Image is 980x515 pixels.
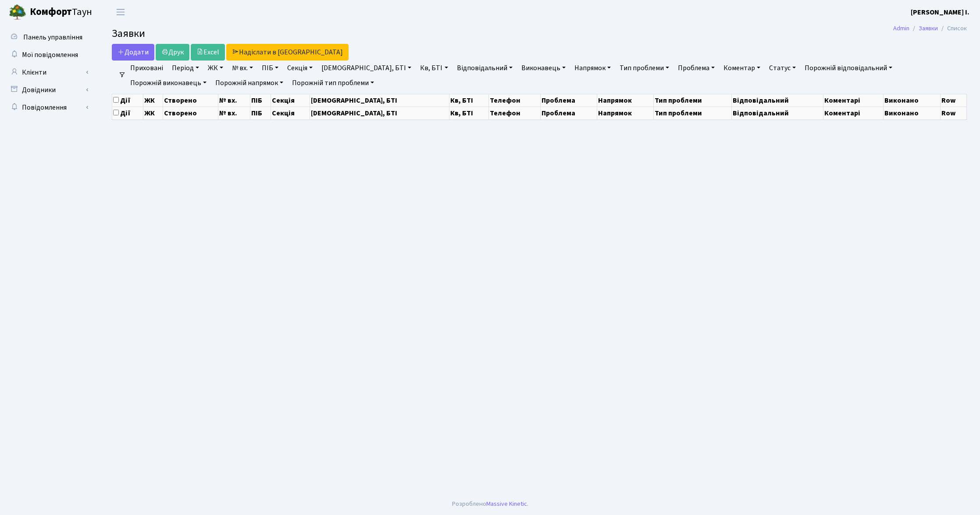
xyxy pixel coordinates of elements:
li: Список [938,24,967,33]
span: Додати [118,47,149,57]
button: Переключити навігацію [110,5,132,19]
a: Admin [893,24,909,33]
a: Кв, БТІ [417,61,451,75]
a: Порожній тип проблеми [289,75,378,90]
th: Напрямок [597,107,653,119]
a: Excel [191,44,225,61]
a: Виконавець [518,61,569,75]
th: Тип проблеми [653,94,731,107]
a: Приховані [127,61,167,75]
a: Довідники [4,81,92,99]
a: Порожній виконавець [127,75,210,90]
th: Коментарі [823,107,883,119]
th: Відповідальний [731,94,823,107]
a: Надіслати в [GEOGRAPHIC_DATA] [226,44,349,61]
th: Дії [112,107,143,119]
a: Напрямок [571,61,614,75]
th: Телефон [488,107,540,119]
th: № вх. [218,107,250,119]
a: ПІБ [258,61,282,75]
span: Заявки [112,26,145,41]
th: Секція [271,94,310,107]
a: Порожній напрямок [212,75,287,90]
th: Дії [112,94,143,107]
a: ЖК [204,61,227,75]
a: Клієнти [4,64,92,81]
div: Розроблено . [452,499,528,509]
th: Кв, БТІ [449,94,489,107]
span: Таун [30,5,92,20]
a: Відповідальний [453,61,516,75]
th: Телефон [488,94,540,107]
th: № вх. [218,94,250,107]
th: Проблема [540,107,597,119]
a: Друк [156,44,189,61]
nav: breadcrumb [880,19,980,38]
a: Статус [766,61,799,75]
th: Проблема [540,94,597,107]
th: Напрямок [597,94,653,107]
th: Row [941,107,967,119]
b: Комфорт [30,5,72,19]
a: Massive Kinetic [486,499,527,508]
a: Додати [112,44,154,61]
a: Тип проблеми [616,61,673,75]
th: Коментарі [823,94,883,107]
a: Коментар [720,61,764,75]
th: Row [941,94,967,107]
a: [DEMOGRAPHIC_DATA], БТІ [318,61,415,75]
th: Кв, БТІ [449,107,489,119]
th: Виконано [883,94,941,107]
a: Повідомлення [4,99,92,116]
a: [PERSON_NAME] І. [911,7,969,18]
th: ПІБ [250,94,271,107]
th: ЖК [143,94,163,107]
a: Секція [284,61,316,75]
a: Заявки [919,24,938,33]
span: Мої повідомлення [22,50,78,60]
img: logo.png [9,4,26,21]
span: Панель управління [23,32,82,42]
th: ПІБ [250,107,271,119]
th: Відповідальний [731,107,823,119]
a: № вх. [228,61,257,75]
a: Панель управління [4,29,92,46]
a: Період [168,61,203,75]
th: [DEMOGRAPHIC_DATA], БТІ [310,94,449,107]
th: Створено [163,94,218,107]
b: [PERSON_NAME] І. [911,7,969,17]
a: Порожній відповідальний [801,61,896,75]
a: Проблема [674,61,718,75]
th: Створено [163,107,218,119]
th: Виконано [883,107,941,119]
th: Секція [271,107,310,119]
a: Мої повідомлення [4,46,92,64]
th: Тип проблеми [653,107,731,119]
th: [DEMOGRAPHIC_DATA], БТІ [310,107,449,119]
th: ЖК [143,107,163,119]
